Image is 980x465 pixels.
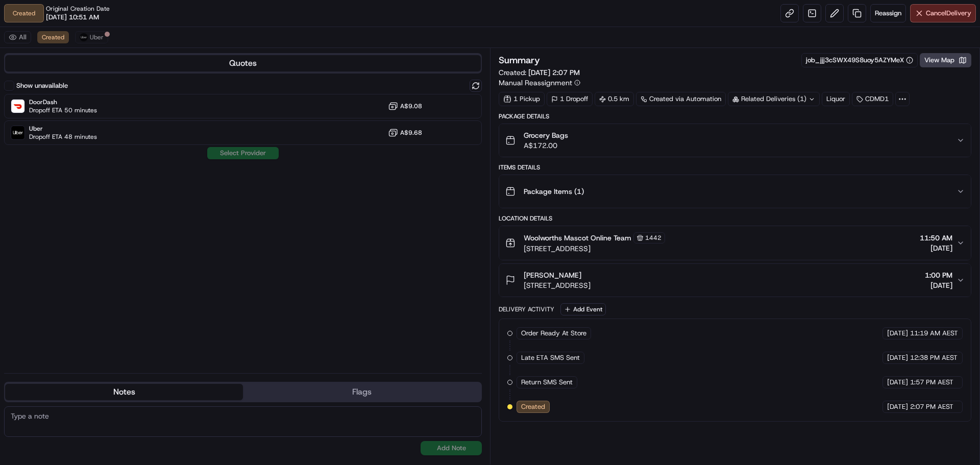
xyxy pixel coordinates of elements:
[887,402,908,411] span: [DATE]
[595,92,634,106] div: 0.5 km
[547,92,593,106] div: 1 Dropoff
[524,140,568,151] span: A$172.00
[521,378,573,387] span: Return SMS Sent
[10,97,29,116] img: 1736555255976-a54dd68f-1ca7-489b-9aae-adbdc363a1c4
[926,9,971,18] span: Cancel Delivery
[910,329,958,338] span: 11:19 AM AEST
[499,264,971,297] button: [PERSON_NAME][STREET_ADDRESS]1:00 PM[DATE]
[499,78,572,88] span: Manual Reassignment
[29,133,97,141] span: Dropoff ETA 48 minutes
[910,402,953,411] span: 2:07 PM AEST
[46,13,99,22] span: [DATE] 10:51 AM
[925,280,952,290] span: [DATE]
[35,108,129,116] div: We're available if you need us!
[10,149,18,157] div: 📗
[875,9,901,18] span: Reassign
[82,144,168,162] a: 💻API Documentation
[524,186,584,197] span: Package Items ( 1 )
[528,68,580,77] span: [DATE] 2:07 PM
[27,66,168,77] input: Clear
[910,4,976,22] button: CancelDelivery
[4,31,31,43] button: All
[499,78,580,88] button: Manual Reassignment
[524,280,591,290] span: [STREET_ADDRESS]
[499,214,971,223] div: Location Details
[10,41,186,57] p: Welcome 👋
[16,81,68,90] label: Show unavailable
[29,98,97,106] span: DoorDash
[521,353,580,362] span: Late ETA SMS Sent
[35,97,167,108] div: Start new chat
[96,148,164,158] span: API Documentation
[5,55,481,71] button: Quotes
[920,233,952,243] span: 11:50 AM
[499,124,971,157] button: Grocery BagsA$172.00
[925,270,952,280] span: 1:00 PM
[499,163,971,172] div: Items Details
[524,130,568,140] span: Grocery Bags
[29,125,97,133] span: Uber
[37,31,69,43] button: Created
[42,33,64,41] span: Created
[499,92,545,106] div: 1 Pickup
[400,102,422,110] span: A$9.08
[20,148,78,158] span: Knowledge Base
[11,100,24,113] img: DoorDash
[46,5,110,13] span: Original Creation Date
[499,56,540,65] h3: Summary
[499,67,580,78] span: Created:
[174,101,186,113] button: Start new chat
[524,270,581,280] span: [PERSON_NAME]
[243,384,481,400] button: Flags
[499,226,971,260] button: Woolworths Mascot Online Team1442[STREET_ADDRESS]11:50 AM[DATE]
[560,303,606,315] button: Add Event
[887,329,908,338] span: [DATE]
[499,112,971,120] div: Package Details
[645,234,661,242] span: 1442
[72,173,124,181] a: Powered byPylon
[521,329,586,338] span: Order Ready At Store
[5,384,243,400] button: Notes
[728,92,820,106] div: Related Deliveries (1)
[636,92,726,106] a: Created via Automation
[806,56,913,65] button: job_jjj3cSWX49S8uoy5AZYMeX
[86,149,94,157] div: 💻
[910,378,953,387] span: 1:57 PM AEST
[852,92,893,106] div: CDMD1
[521,402,545,411] span: Created
[822,92,850,106] div: Liquor
[11,126,24,139] img: Uber
[920,53,971,67] button: View Map
[524,243,665,254] span: [STREET_ADDRESS]
[102,173,124,181] span: Pylon
[887,378,908,387] span: [DATE]
[90,33,104,41] span: Uber
[870,4,906,22] button: Reassign
[10,10,31,31] img: Nash
[887,353,908,362] span: [DATE]
[388,101,422,111] button: A$9.08
[6,144,82,162] a: 📗Knowledge Base
[75,31,108,43] button: Uber
[499,305,554,313] div: Delivery Activity
[388,128,422,138] button: A$9.68
[910,353,958,362] span: 12:38 PM AEST
[499,175,971,208] button: Package Items (1)
[29,106,97,114] span: Dropoff ETA 50 minutes
[524,233,631,243] span: Woolworths Mascot Online Team
[400,129,422,137] span: A$9.68
[80,33,88,41] img: uber-new-logo.jpeg
[920,243,952,253] span: [DATE]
